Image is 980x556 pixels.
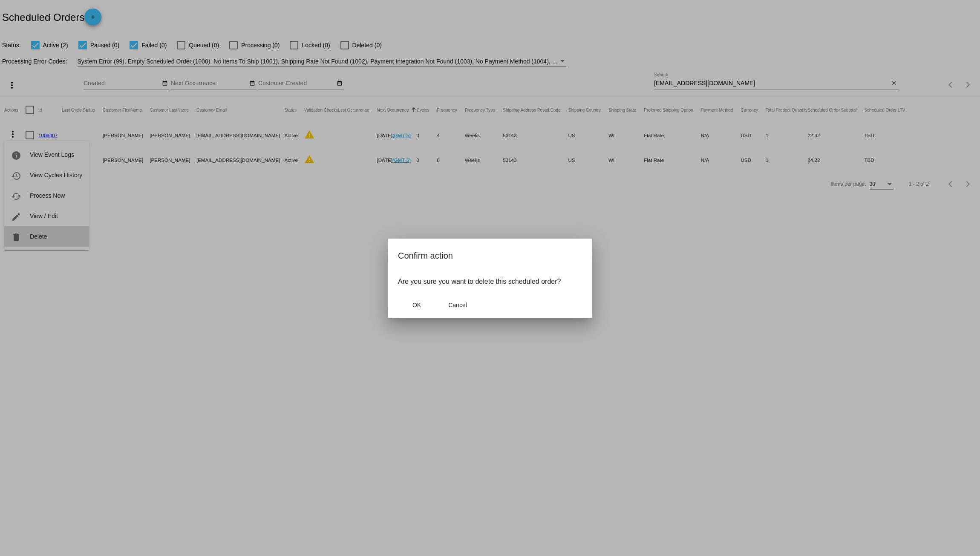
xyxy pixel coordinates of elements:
[398,249,582,262] h2: Confirm action
[439,297,476,313] button: Close dialog
[398,278,582,285] p: Are you sure you want to delete this scheduled order?
[448,302,467,308] span: Cancel
[412,302,421,308] span: OK
[398,297,435,313] button: Close dialog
